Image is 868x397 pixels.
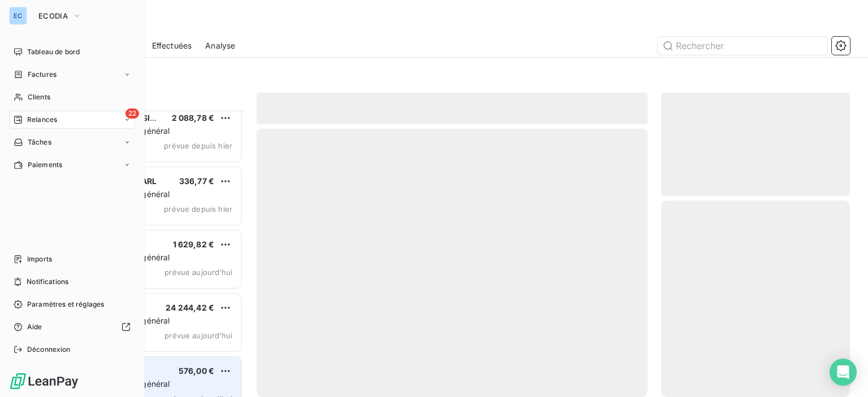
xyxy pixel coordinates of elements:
span: Aide [27,322,42,332]
span: 2 088,78 € [172,113,215,123]
span: prévue depuis hier [164,141,232,150]
span: Effectuées [152,40,192,51]
span: ECODIA [38,11,68,20]
span: Notifications [27,277,68,287]
span: 1 629,82 € [173,239,215,249]
span: 24 244,42 € [166,303,214,312]
span: Clients [28,92,50,102]
span: Imports [27,254,52,264]
div: grid [54,111,243,397]
a: Aide [9,318,135,336]
div: EC [9,7,27,25]
span: Factures [28,69,57,80]
span: prévue depuis hier [164,204,232,213]
span: Déconnexion [27,344,71,355]
span: 22 [125,108,139,119]
span: Tâches [28,137,51,147]
div: Open Intercom Messenger [830,359,857,386]
input: Rechercher [658,37,827,55]
span: Analyse [205,40,235,51]
img: Logo LeanPay [9,372,79,390]
span: prévue aujourd’hui [164,268,232,277]
span: Paramètres et réglages [27,299,104,309]
span: Relances [27,115,57,125]
span: 576,00 € [179,366,214,376]
span: 336,77 € [179,176,214,186]
span: Tableau de bord [27,47,80,57]
span: prévue aujourd’hui [164,331,232,340]
span: Paiements [28,160,62,170]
